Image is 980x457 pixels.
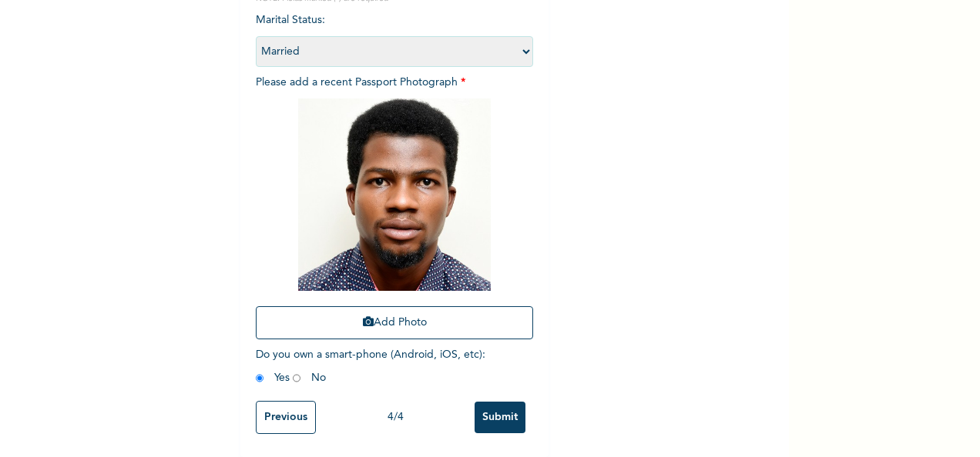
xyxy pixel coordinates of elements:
span: Marital Status : [256,15,533,57]
input: Submit [475,402,525,433]
img: Crop [298,98,491,291]
span: Do you own a smart-phone (Android, iOS, etc) : Yes No [256,349,485,383]
span: Please add a recent Passport Photograph [256,77,533,347]
input: Previous [256,401,316,434]
div: 4 / 4 [316,409,475,425]
button: Add Photo [256,306,533,339]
